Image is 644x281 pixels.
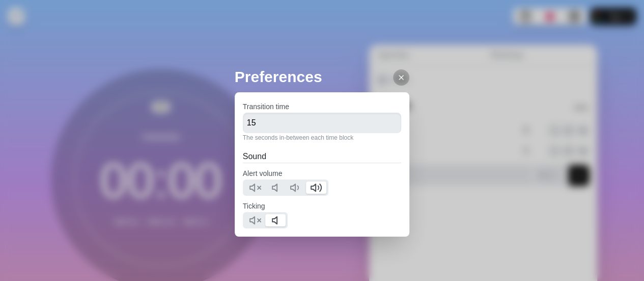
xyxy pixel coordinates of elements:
h2: Sound [243,150,402,163]
label: Transition time [243,103,289,111]
label: Ticking [243,202,265,210]
p: The seconds in-between each time block [243,133,402,142]
label: Alert volume [243,169,283,177]
h2: Preferences [235,65,410,88]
